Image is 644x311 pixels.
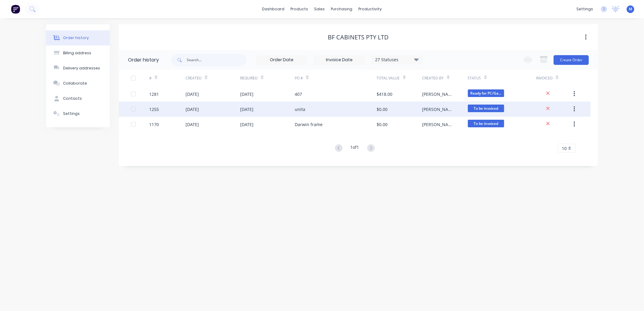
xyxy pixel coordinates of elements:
[186,91,199,97] div: [DATE]
[46,30,110,45] button: Order history
[351,144,359,153] div: 1 of 1
[46,76,110,91] button: Collaborate
[63,96,82,101] div: Contacts
[377,75,400,81] div: Total Value
[256,55,307,65] input: Order Date
[240,91,253,97] div: [DATE]
[149,121,159,128] div: 1170
[377,106,388,112] div: $0.00
[295,91,302,97] div: 407
[149,70,186,86] div: #
[371,56,422,63] div: 27 Statuses
[295,70,377,86] div: PO #
[149,106,159,112] div: 1255
[536,70,572,86] div: Invoiced
[46,91,110,106] button: Contacts
[377,91,393,97] div: $418.00
[128,56,159,64] div: Order history
[240,121,253,128] div: [DATE]
[186,75,202,81] div: Created
[63,111,80,116] div: Settings
[422,70,468,86] div: Created By
[356,5,385,14] div: productivity
[314,55,365,65] input: Invoice Date
[11,5,20,14] img: Factory
[259,5,288,14] a: dashboard
[63,65,100,71] div: Delivery addresses
[468,89,504,97] span: Ready for PC/Ga...
[562,145,567,152] span: 10
[240,106,253,112] div: [DATE]
[240,75,258,81] div: Required
[187,54,247,66] input: Search...
[63,50,91,56] div: Billing address
[377,121,388,128] div: $0.00
[63,35,89,41] div: Order history
[46,45,110,61] button: Billing address
[422,106,456,112] div: [PERSON_NAME]
[536,75,553,81] div: Invoiced
[295,75,303,81] div: PO #
[46,106,110,121] button: Settings
[186,70,240,86] div: Created
[468,120,504,127] span: To be invoiced
[328,34,389,41] div: BF Cabinets PTY LTD
[629,6,632,12] span: M
[186,121,199,128] div: [DATE]
[295,106,305,112] div: unita
[422,75,444,81] div: Created By
[311,5,328,14] div: sales
[468,75,481,81] div: Status
[468,70,536,86] div: Status
[422,91,456,97] div: [PERSON_NAME]
[422,121,456,128] div: [PERSON_NAME]
[240,70,295,86] div: Required
[46,61,110,76] button: Delivery addresses
[288,5,311,14] div: products
[63,81,87,86] div: Collaborate
[573,5,596,14] div: settings
[149,91,159,97] div: 1281
[295,121,323,128] div: Darwin frame
[328,5,356,14] div: purchasing
[186,106,199,112] div: [DATE]
[468,105,504,112] span: To be invoiced
[377,70,422,86] div: Total Value
[149,75,152,81] div: #
[554,55,589,65] button: Create Order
